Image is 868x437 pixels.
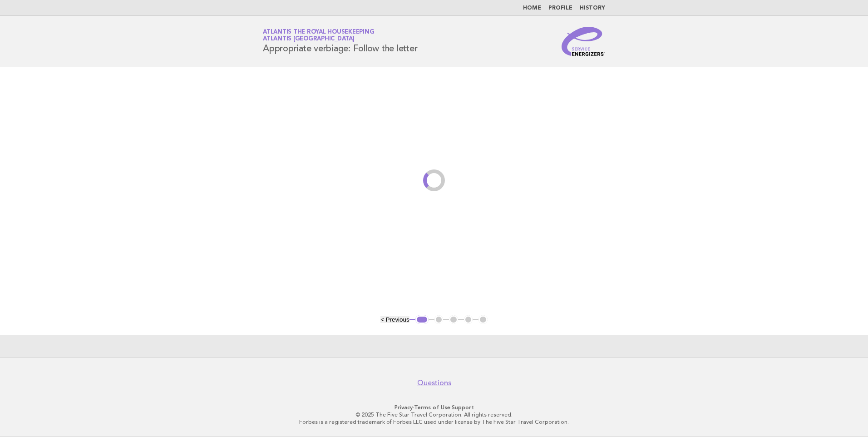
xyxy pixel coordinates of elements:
img: Service Energizers [562,27,605,56]
a: Questions [417,378,451,387]
h1: Appropriate verbiage: Follow the letter [263,30,417,53]
p: · · [156,404,712,411]
a: Support [452,404,474,411]
p: © 2025 The Five Star Travel Corporation. All rights reserved. [156,411,712,418]
p: Forbes is a registered trademark of Forbes LLC used under license by The Five Star Travel Corpora... [156,418,712,426]
span: Atlantis [GEOGRAPHIC_DATA] [263,36,355,42]
a: Profile [548,5,572,11]
a: Terms of Use [414,404,450,411]
a: Atlantis the Royal HousekeepingAtlantis [GEOGRAPHIC_DATA] [263,29,374,42]
a: Privacy [395,404,413,411]
a: History [580,5,605,11]
a: Home [523,5,541,11]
